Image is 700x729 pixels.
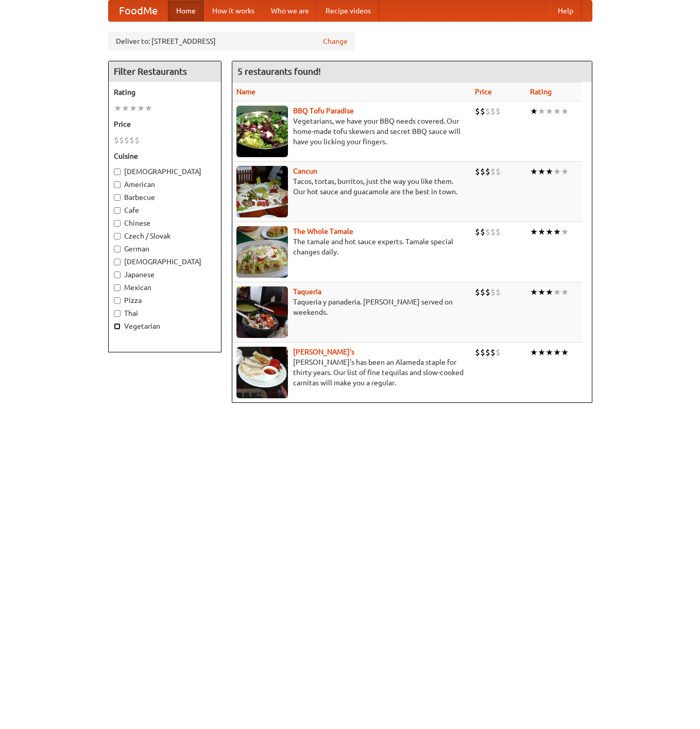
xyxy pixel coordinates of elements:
li: ★ [545,347,553,358]
img: tofuparadise.jpg [236,106,288,157]
a: Change [323,36,348,46]
input: Czech / Slovak [114,233,121,240]
li: $ [475,166,480,177]
b: [PERSON_NAME]'s [293,348,354,356]
label: American [114,179,216,190]
a: BBQ Tofu Paradise [293,107,354,115]
li: $ [485,286,490,298]
li: ★ [129,103,137,114]
li: ★ [553,286,561,298]
a: Rating [530,88,552,96]
li: ★ [530,347,538,358]
li: ★ [530,286,538,298]
li: $ [480,106,485,117]
input: [DEMOGRAPHIC_DATA] [114,259,121,265]
li: ★ [561,106,569,117]
li: ★ [538,347,545,358]
h5: Rating [114,87,216,97]
h5: Cuisine [114,151,216,161]
li: ★ [561,166,569,177]
input: Thai [114,310,121,317]
a: Recipe videos [317,1,379,21]
li: ★ [553,347,561,358]
input: Chinese [114,220,121,227]
a: How it works [204,1,263,21]
p: Taqueria y panaderia. [PERSON_NAME] served on weekends. [236,297,467,317]
li: ★ [538,226,545,238]
li: ★ [538,286,545,298]
label: Japanese [114,269,216,280]
a: The Whole Tamale [293,227,353,235]
input: Vegetarian [114,323,121,330]
li: $ [496,286,501,298]
li: $ [114,134,119,146]
label: Pizza [114,295,216,306]
img: cancun.jpg [236,166,288,217]
li: ★ [145,103,152,114]
label: [DEMOGRAPHIC_DATA] [114,257,216,267]
li: $ [496,226,501,238]
label: Cafe [114,205,216,215]
li: $ [490,226,496,238]
input: German [114,246,121,252]
li: $ [480,226,485,238]
a: Home [168,1,204,21]
li: $ [485,347,490,358]
label: Barbecue [114,192,216,202]
li: ★ [553,166,561,177]
img: taqueria.jpg [236,286,288,338]
li: ★ [538,166,545,177]
li: $ [490,106,496,117]
img: pedros.jpg [236,347,288,398]
li: $ [119,134,124,146]
a: FoodMe [109,1,168,21]
li: ★ [561,226,569,238]
h4: Filter Restaurants [109,61,221,82]
li: ★ [545,286,553,298]
li: $ [475,286,480,298]
a: Price [475,88,492,96]
li: ★ [538,106,545,117]
li: ★ [530,106,538,117]
li: $ [134,134,140,146]
b: Cancun [293,167,317,175]
label: Chinese [114,218,216,228]
img: wholetamale.jpg [236,226,288,278]
li: $ [490,347,496,358]
h5: Price [114,119,216,129]
li: $ [496,106,501,117]
label: Czech / Slovak [114,231,216,241]
label: Vegetarian [114,321,216,331]
li: ★ [122,103,129,114]
input: Barbecue [114,194,121,201]
p: Tacos, tortas, burritos, just the way you like them. Our hot sauce and guacamole are the best in ... [236,176,467,197]
label: German [114,244,216,254]
li: ★ [530,166,538,177]
li: ★ [137,103,145,114]
a: Name [236,88,255,96]
li: $ [475,106,480,117]
li: $ [480,347,485,358]
label: [DEMOGRAPHIC_DATA] [114,166,216,177]
input: American [114,181,121,188]
input: Cafe [114,207,121,214]
li: $ [124,134,129,146]
li: $ [485,106,490,117]
li: ★ [114,103,122,114]
a: Taqueria [293,287,321,296]
li: $ [475,347,480,358]
li: $ [485,226,490,238]
ng-pluralize: 5 restaurants found! [237,66,321,76]
li: $ [496,347,501,358]
li: ★ [553,226,561,238]
label: Mexican [114,282,216,293]
li: ★ [530,226,538,238]
li: $ [480,286,485,298]
li: ★ [545,166,553,177]
li: $ [485,166,490,177]
li: ★ [561,347,569,358]
p: Vegetarians, we have your BBQ needs covered. Our home-made tofu skewers and secret BBQ sauce will... [236,116,467,147]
